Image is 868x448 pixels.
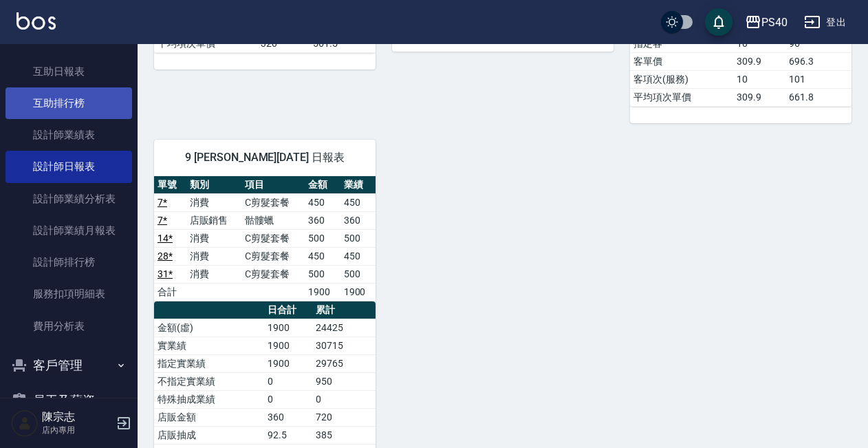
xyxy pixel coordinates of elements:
button: 員工及薪資 [6,383,132,418]
td: 385 [312,426,376,444]
button: PS40 [739,8,793,36]
td: C剪髮套餐 [241,193,305,211]
td: 309.9 [733,88,785,106]
span: 9 [PERSON_NAME][DATE] 日報表 [171,151,359,164]
td: 骷髏蠟 [241,211,305,229]
td: 696.3 [785,52,851,70]
th: 類別 [186,176,242,194]
td: C剪髮套餐 [241,247,305,265]
td: 950 [312,372,376,390]
a: 設計師排行榜 [6,246,132,278]
td: 消費 [186,193,242,211]
td: 450 [305,247,340,265]
a: 設計師業績月報表 [6,215,132,246]
th: 日合計 [264,301,312,319]
a: 互助日報表 [6,56,132,87]
td: 92.5 [264,426,312,444]
th: 業績 [340,176,376,194]
td: 30715 [312,337,376,354]
td: 0 [264,372,312,390]
td: 1900 [264,319,312,337]
td: 0 [264,390,312,408]
a: 設計師業績表 [6,119,132,151]
td: 消費 [186,247,242,265]
td: 店販抽成 [154,426,264,444]
td: 10 [733,70,785,88]
td: 500 [340,229,376,247]
button: save [705,8,733,36]
td: 1900 [264,337,312,354]
a: 設計師業績分析表 [6,183,132,215]
td: 客項次(服務) [630,70,733,88]
td: 101 [785,70,851,88]
td: 消費 [186,229,242,247]
td: 店販金額 [154,408,264,426]
td: 360 [264,408,312,426]
td: 29765 [312,354,376,372]
td: C剪髮套餐 [241,229,305,247]
td: 消費 [186,265,242,283]
th: 累計 [312,301,376,319]
td: 360 [340,211,376,229]
td: 客單價 [630,52,733,70]
button: 客戶管理 [6,348,132,383]
td: 500 [305,265,340,283]
a: 費用分析表 [6,310,132,342]
table: a dense table [154,176,376,301]
td: C剪髮套餐 [241,265,305,283]
th: 單號 [154,176,186,194]
td: 360 [305,211,340,229]
td: 1900 [340,283,376,301]
td: 450 [340,193,376,211]
th: 金額 [305,176,340,194]
td: 店販銷售 [186,211,242,229]
a: 服務扣項明細表 [6,278,132,310]
td: 450 [340,247,376,265]
button: 登出 [799,10,851,35]
td: 金額(虛) [154,319,264,337]
div: PS40 [761,14,788,31]
a: 設計師日報表 [6,151,132,182]
td: 1900 [264,354,312,372]
td: 450 [305,193,340,211]
td: 特殊抽成業績 [154,390,264,408]
h5: 陳宗志 [42,410,112,424]
td: 合計 [154,283,186,301]
th: 項目 [241,176,305,194]
td: 24425 [312,319,376,337]
a: 互助排行榜 [6,87,132,119]
td: 平均項次單價 [630,88,733,106]
td: 不指定實業績 [154,372,264,390]
td: 661.8 [785,88,851,106]
p: 店內專用 [42,424,112,436]
td: 500 [340,265,376,283]
td: 指定實業績 [154,354,264,372]
td: 500 [305,229,340,247]
td: 1900 [305,283,340,301]
td: 實業績 [154,337,264,354]
td: 309.9 [733,52,785,70]
td: 720 [312,408,376,426]
img: Person [11,409,39,437]
td: 0 [312,390,376,408]
img: Logo [17,12,56,30]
